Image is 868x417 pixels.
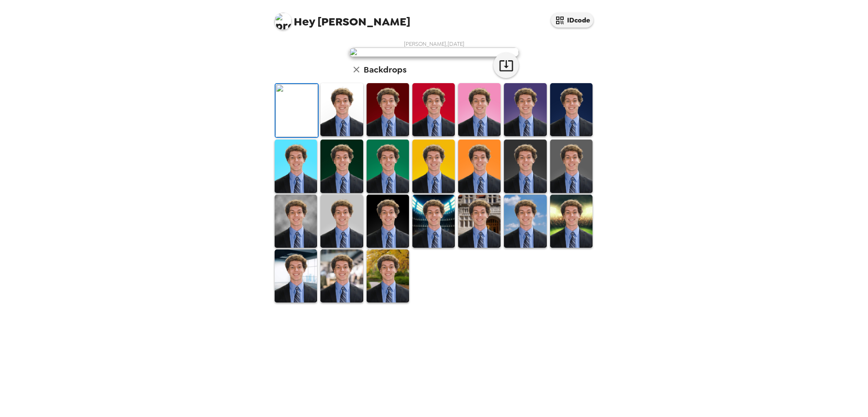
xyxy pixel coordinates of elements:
[275,84,318,137] img: Original
[404,40,465,48] span: [PERSON_NAME] , [DATE]
[275,13,292,30] img: profile pic
[551,13,593,28] button: IDcode
[349,48,519,57] img: user
[294,14,315,29] span: Hey
[364,63,406,76] h6: Backdrops
[275,8,410,28] span: [PERSON_NAME]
